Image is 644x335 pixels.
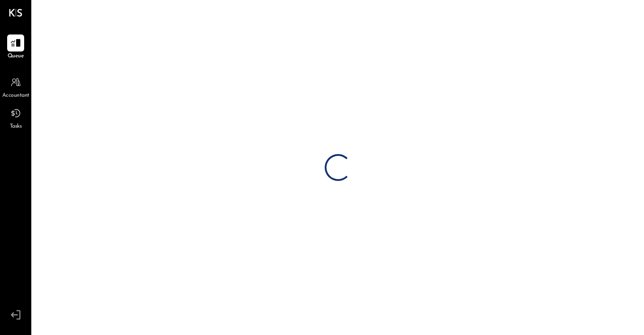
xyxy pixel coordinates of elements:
[0,34,31,60] a: Queue
[0,74,31,100] a: Accountant
[2,92,30,100] span: Accountant
[8,52,24,60] span: Queue
[0,105,31,131] a: Tasks
[10,123,22,131] span: Tasks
